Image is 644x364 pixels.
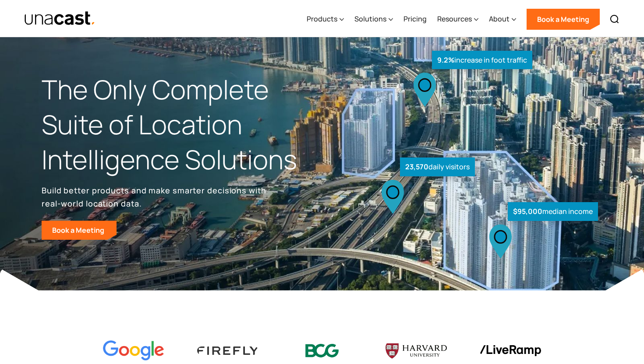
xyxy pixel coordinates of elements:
[307,1,344,37] div: Products
[307,14,337,24] div: Products
[354,1,393,37] div: Solutions
[527,9,600,30] a: Book a Meeting
[42,184,269,210] p: Build better products and make smarter decisions with real-world location data.
[386,340,447,361] img: Harvard U logo
[24,11,96,26] a: home
[400,157,475,176] div: daily visitors
[609,14,620,24] img: Search icon
[489,1,516,37] div: About
[513,206,542,216] strong: $95,000
[24,11,96,26] img: Unacast text logo
[480,345,541,356] img: liveramp logo
[405,162,428,171] strong: 23,570
[197,346,258,355] img: Firefly Advertising logo
[354,14,386,24] div: Solutions
[432,51,532,70] div: increase in foot traffic
[42,72,322,177] h1: The Only Complete Suite of Location Intelligence Solutions
[42,220,117,240] a: Book a Meeting
[508,202,598,221] div: median income
[437,55,454,65] strong: 9.2%
[103,340,164,361] img: Google logo Color
[489,14,510,24] div: About
[403,1,427,37] a: Pricing
[437,14,472,24] div: Resources
[437,1,478,37] div: Resources
[291,338,353,363] img: BCG logo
